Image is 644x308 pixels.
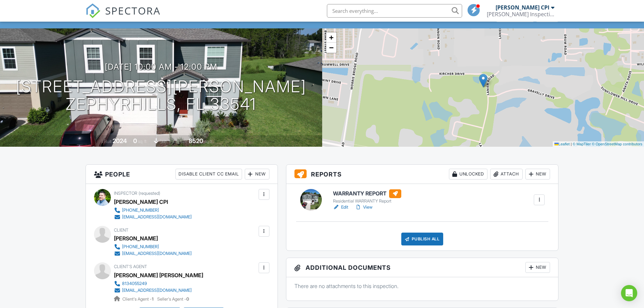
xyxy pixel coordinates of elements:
div: [PHONE_NUMBER] [122,208,159,213]
a: © MapTiler [573,142,591,146]
div: Unlocked [449,169,487,180]
span: | [571,142,572,146]
strong: 0 [186,297,189,302]
div: Disable Client CC Email [175,169,242,180]
p: There are no attachments to this inspection. [294,282,550,290]
a: View [355,204,373,211]
div: 0 [133,137,137,144]
div: [PERSON_NAME] CPI [496,4,549,11]
h3: People [86,165,278,184]
span: − [329,43,333,52]
div: [EMAIL_ADDRESS][DOMAIN_NAME] [122,214,192,220]
div: 2024 [113,137,127,144]
img: The Best Home Inspection Software - Spectora [86,3,100,18]
div: New [245,169,269,180]
a: [EMAIL_ADDRESS][DOMAIN_NAME] [114,214,192,220]
span: sq.ft. [204,139,213,144]
div: 8520 [189,137,203,144]
span: sq. ft. [138,139,147,144]
div: Residential WARRANTY Report [333,198,401,204]
a: [EMAIL_ADDRESS][DOMAIN_NAME] [114,250,192,257]
span: (requested) [139,191,160,196]
span: slab [160,139,167,144]
strong: 1 [152,297,153,302]
span: SPECTORA [105,3,161,18]
div: Open Intercom Messenger [621,285,637,301]
div: Client View [496,13,534,22]
h3: Reports [286,165,558,184]
a: © OpenStreetMap contributors [592,142,642,146]
span: Client [114,228,128,233]
span: Client's Agent - [122,297,154,302]
span: Built [104,139,112,144]
div: More [536,13,558,22]
div: [EMAIL_ADDRESS][DOMAIN_NAME] [122,251,192,256]
span: Client's Agent [114,264,147,269]
div: [PERSON_NAME] [114,233,158,243]
a: WARRANTY REPORT Residential WARRANTY Report [333,189,401,204]
div: Publish All [401,233,444,245]
a: Zoom in [326,32,336,43]
a: Edit [333,204,348,211]
input: Search everything... [327,4,462,18]
div: Silva Inspection Services LLC [487,11,554,18]
div: [PHONE_NUMBER] [122,244,159,250]
div: Attach [490,169,523,180]
h3: [DATE] 10:00 am - 12:00 pm [105,62,217,71]
span: Seller's Agent - [157,297,189,302]
div: [PERSON_NAME] CPI [114,197,168,207]
h3: Additional Documents [286,258,558,277]
img: Marker [479,74,487,88]
a: [PHONE_NUMBER] [114,207,192,214]
a: SPECTORA [86,9,161,23]
h1: [STREET_ADDRESS][PERSON_NAME] Zephyrhills, FL 33541 [16,78,306,114]
a: Leaflet [554,142,570,146]
span: Lot Size [173,139,188,144]
div: New [525,262,550,273]
a: [PHONE_NUMBER] [114,243,192,250]
a: [EMAIL_ADDRESS][DOMAIN_NAME] [114,287,198,294]
div: New [525,169,550,180]
div: [EMAIL_ADDRESS][DOMAIN_NAME] [122,288,192,293]
a: 8134055249 [114,280,198,287]
span: Inspector [114,191,137,196]
a: [PERSON_NAME] [PERSON_NAME] [114,270,203,280]
div: 8134055249 [122,281,147,286]
span: + [329,33,333,42]
a: Zoom out [326,43,336,53]
h6: WARRANTY REPORT [333,189,401,198]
